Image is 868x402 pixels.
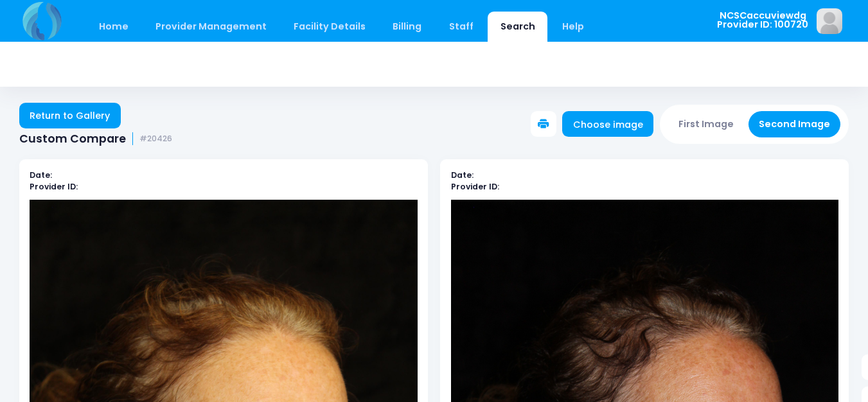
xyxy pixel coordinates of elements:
a: Choose image [562,111,653,137]
a: Staff [436,12,486,42]
a: Return to Gallery [19,103,121,128]
button: Second Image [748,111,841,137]
b: Provider ID: [30,181,78,192]
a: Billing [380,12,434,42]
a: Search [488,12,547,42]
img: image [817,8,842,34]
a: Provider Management [143,12,279,42]
span: NCSCaccuviewdg Provider ID: 100720 [717,11,808,30]
b: Date: [451,170,474,180]
span: Custom Compare [19,132,126,146]
b: Date: [30,170,52,180]
a: Facility Details [281,12,378,42]
a: Help [550,12,597,42]
small: #20426 [139,134,172,144]
button: First Image [668,111,745,137]
a: Home [86,12,141,42]
b: Provider ID: [451,181,499,192]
